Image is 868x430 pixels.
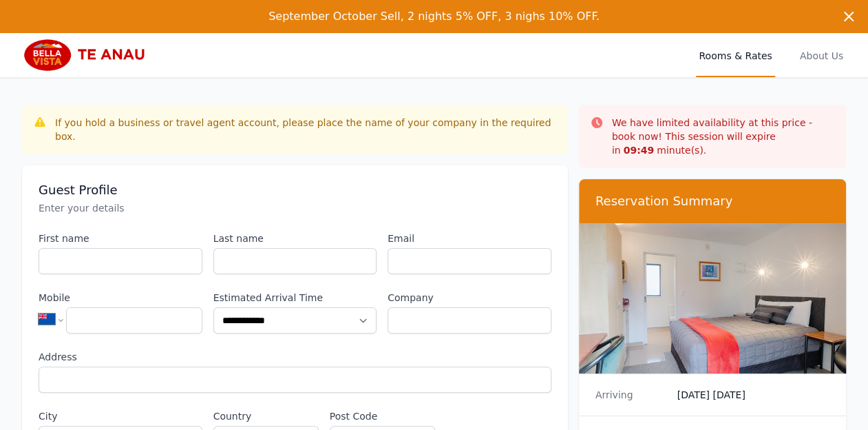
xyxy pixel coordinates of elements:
h3: Reservation Summary [595,193,829,209]
label: Company [388,291,551,305]
label: Estimated Arrival Time [213,291,377,305]
a: Rooms & Rates [696,33,774,77]
label: City [39,409,202,423]
label: Last name [213,232,377,245]
span: September October Sell, 2 nights 5% OFF, 3 nighs 10% OFF. [268,10,600,23]
label: Email [388,232,551,245]
label: Mobile [39,291,202,305]
img: Bella Vista Te Anau [22,39,155,72]
p: Enter your details [39,201,551,215]
label: Country [213,409,319,423]
label: First name [39,232,202,245]
h3: Guest Profile [39,182,551,198]
dd: [DATE] [DATE] [677,388,829,402]
p: We have limited availability at this price - book now! This session will expire in minute(s). [612,116,835,157]
strong: 09 : 49 [623,145,654,156]
img: Compact Queen Studio [579,223,846,373]
dt: Arriving [595,388,666,402]
label: Post Code [330,409,435,423]
a: About Us [797,33,846,77]
div: If you hold a business or travel agent account, please place the name of your company in the requ... [55,116,557,143]
label: Address [39,350,551,364]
